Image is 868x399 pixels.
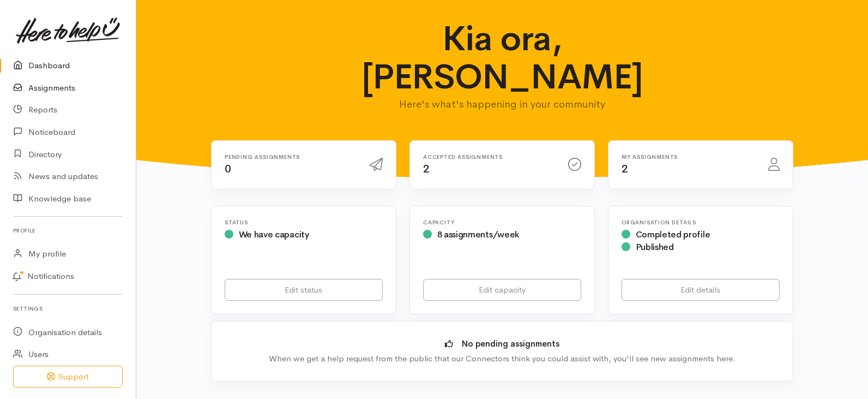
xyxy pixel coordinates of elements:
h6: Status [225,219,383,225]
div: When we get a help request from the public that our Connectors think you could assist with, you'l... [228,353,776,365]
h1: Kia ora, [PERSON_NAME] [333,20,672,97]
span: Published [636,241,674,253]
span: 2 [423,162,430,176]
b: No pending assignments [462,338,559,349]
a: Edit details [622,279,780,301]
p: Here's what's happening in your community [333,97,672,112]
span: 0 [225,162,231,176]
span: Completed profile [636,229,710,240]
h6: Capacity [423,219,581,225]
a: Edit capacity [423,279,581,301]
h6: My assignments [622,154,755,160]
a: Edit status [225,279,383,301]
span: We have capacity [239,229,309,240]
span: 8 assignments/week [437,229,519,240]
span: 2 [622,162,628,176]
h6: Profile [13,223,123,238]
h6: Organisation Details [622,219,780,225]
h6: Pending assignments [225,154,357,160]
h6: Accepted assignments [423,154,555,160]
button: Support [13,366,123,388]
h6: Settings [13,301,123,316]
